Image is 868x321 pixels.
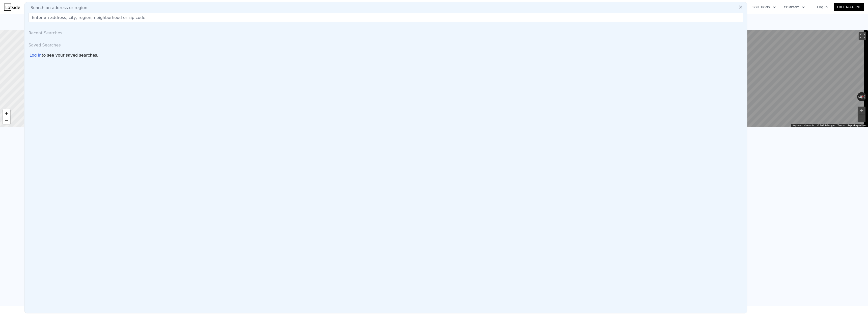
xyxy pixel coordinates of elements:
[3,117,10,125] a: Zoom out
[857,93,867,100] button: Reset the view
[848,124,866,127] a: Report a problem
[811,5,834,10] a: Log In
[3,109,10,117] a: Zoom in
[858,114,865,122] button: Zoom out
[793,124,814,127] button: Keyboard shortcuts
[834,3,864,11] a: Free Account
[780,3,809,12] button: Company
[857,92,860,101] button: Rotate counterclockwise
[5,110,8,116] span: +
[26,38,745,50] div: Saved Searches
[864,92,866,101] button: Rotate clockwise
[29,13,743,22] input: Enter an address, city, region, neighborhood or zip code
[748,3,780,12] button: Solutions
[26,26,745,38] div: Recent Searches
[42,52,98,58] span: to see your saved searches.
[817,124,834,127] span: © 2025 Google
[837,124,845,127] a: Terms (opens in new tab)
[4,4,20,11] img: Lotside
[30,52,42,58] div: Log in
[5,117,8,124] span: −
[26,5,87,11] span: Search an address or region
[858,107,865,114] button: Zoom in
[859,32,866,40] button: Toggle fullscreen view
